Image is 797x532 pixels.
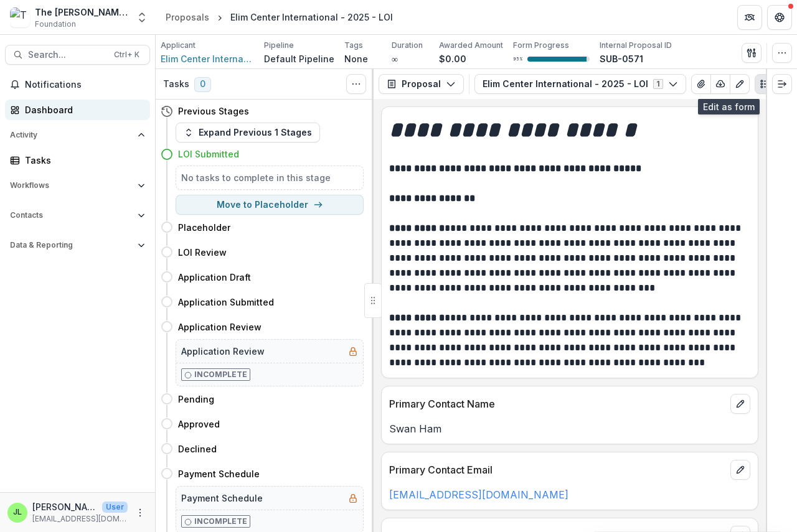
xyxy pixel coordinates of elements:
a: Proposals [161,8,214,26]
img: The Bolick Foundation [10,7,30,27]
button: Open Workflows [5,175,150,195]
span: Activity [10,131,133,139]
p: Incomplete [194,516,247,527]
button: Expand Previous 1 Stages [176,123,320,142]
h4: LOI Review [178,246,227,259]
h4: Previous Stages [178,105,249,118]
button: Move to Placeholder [176,195,364,215]
h4: Payment Schedule [178,467,260,480]
h4: Pending [178,393,214,406]
p: Incomplete [194,369,247,380]
button: edit [730,460,750,480]
button: Plaintext view [755,74,775,94]
p: Duration [392,40,423,51]
a: [EMAIL_ADDRESS][DOMAIN_NAME] [389,488,568,501]
p: Primary Contact Name [389,396,725,411]
button: View Attached Files [691,74,711,94]
button: Notifications [5,75,150,95]
span: Contacts [10,211,133,220]
h4: Approved [178,418,220,431]
p: Awarded Amount [439,40,503,51]
p: SUB-0571 [600,52,643,65]
span: Notifications [25,80,145,90]
p: 95 % [513,55,522,63]
span: Data & Reporting [10,241,133,250]
div: Dashboard [25,103,140,116]
h4: Declined [178,442,217,455]
h5: No tasks to complete in this stage [181,171,358,184]
span: Workflows [10,181,133,190]
p: None [344,52,368,65]
p: Default Pipeline [264,52,334,65]
p: Tags [344,40,363,51]
a: Dashboard [5,100,150,120]
button: Open Data & Reporting [5,235,150,255]
p: [EMAIL_ADDRESS][DOMAIN_NAME] [32,513,128,525]
p: Internal Proposal ID [600,40,672,51]
button: Proposal [379,74,464,94]
p: User [102,502,128,513]
div: Joye Lane [13,508,22,516]
span: Search... [28,50,106,60]
p: $0.00 [439,52,466,65]
h4: Application Review [178,320,262,334]
button: Edit as form [730,74,750,94]
h5: Application Review [181,345,265,358]
a: Elim Center International [161,52,254,65]
h4: Placeholder [178,221,230,234]
button: Open entity switcher [133,5,151,30]
p: ∞ [392,52,398,65]
button: Elim Center International - 2025 - LOI1 [474,74,686,94]
p: [PERSON_NAME] [32,500,97,513]
nav: breadcrumb [161,8,398,26]
div: Ctrl + K [111,48,142,62]
button: Open Activity [5,125,150,145]
h4: Application Submitted [178,296,274,309]
button: More [133,505,148,520]
p: Form Progress [513,40,569,51]
h4: LOI Submitted [178,147,239,161]
button: Open Contacts [5,205,150,225]
button: Partners [737,5,762,30]
button: Search... [5,45,150,65]
h3: Tasks [163,79,189,90]
h5: Payment Schedule [181,492,263,505]
p: Applicant [161,40,196,51]
p: Primary Contact Email [389,462,725,477]
button: Get Help [767,5,792,30]
div: Elim Center International - 2025 - LOI [230,11,393,24]
div: Tasks [25,154,140,167]
p: Pipeline [264,40,294,51]
h4: Application Draft [178,271,251,284]
div: The [PERSON_NAME] Foundation [35,6,128,19]
p: Swan Ham [389,421,750,436]
span: Foundation [35,19,76,30]
span: 0 [194,77,211,92]
button: Toggle View Cancelled Tasks [346,74,366,94]
button: edit [730,394,750,414]
button: Expand right [772,74,792,94]
div: Proposals [166,11,209,24]
a: Tasks [5,150,150,170]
